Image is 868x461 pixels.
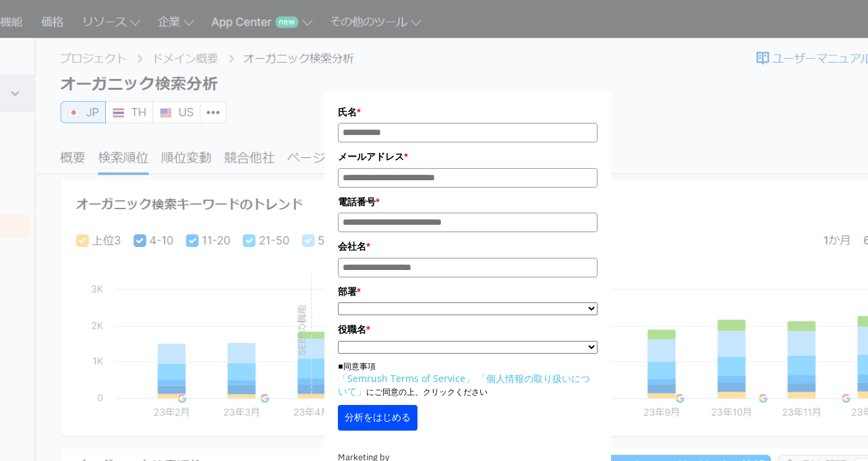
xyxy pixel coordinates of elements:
button: 分析をはじめる [338,405,417,431]
label: 役職名 [338,322,597,337]
a: 「Semrush Terms of Service」 [338,372,475,385]
label: メールアドレス [338,149,597,164]
label: 部署 [338,284,597,299]
p: ■同意事項 にご同意の上、クリックください [338,360,597,398]
a: 「個人情報の取り扱いについて」 [338,372,590,398]
label: 電話番号 [338,194,597,209]
label: 会社名 [338,239,597,254]
label: 氏名 [338,105,597,119]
